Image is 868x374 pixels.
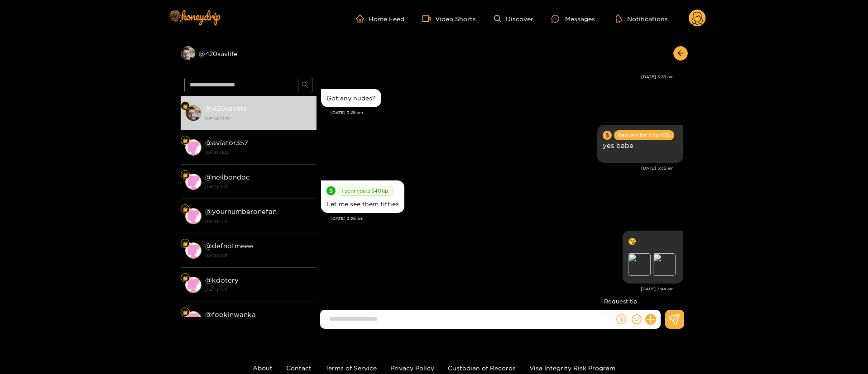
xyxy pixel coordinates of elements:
strong: @ fookinwanka [205,311,256,318]
img: conversation [185,311,201,327]
img: Fan Level [182,104,188,109]
img: Fan Level [182,138,188,143]
strong: @ kdotery [205,276,239,284]
div: Got any nudes? [326,95,376,102]
div: Oct. 4, 3:29 am [321,89,381,107]
span: search [302,81,308,89]
div: Messages [551,14,595,24]
img: Fan Level [182,207,188,212]
div: [DATE] 3:29 am [331,109,683,116]
button: dollar [614,312,628,326]
span: video-camera [422,14,435,23]
strong: [DATE] 15:31 [205,251,312,260]
p: 😘 [628,236,678,246]
button: arrow-left [673,46,688,61]
a: About [253,365,273,371]
a: Terms of Service [325,365,377,371]
strong: [DATE] 15:31 [205,286,312,294]
a: Visa Integrity Risk Program [529,365,615,371]
span: dollar-circle [603,131,612,140]
div: [DATE] 3:36 am [331,215,683,222]
img: conversation [185,139,201,156]
strong: @ neilbondoc [205,173,250,181]
div: Oct. 4, 3:32 am [597,125,683,163]
strong: @ 420savlife [205,104,247,112]
a: Privacy Policy [390,365,434,371]
img: Fan Level [182,172,188,178]
div: [DATE] 3:28 am [321,74,674,80]
img: Fan Level [182,241,188,246]
img: Fan Level [182,310,188,315]
span: Request for a tip 40 $. [614,130,674,140]
span: home [356,14,369,23]
span: smile [632,314,642,324]
img: Fan Level [182,275,188,281]
img: conversation [185,105,201,121]
img: conversation [185,174,201,190]
span: dollar-circle [326,186,336,195]
img: conversation [185,277,201,293]
div: [DATE] 3:44 am [321,286,674,292]
strong: [DATE] 15:31 [205,183,312,191]
strong: [DATE] 03:36 [205,114,312,122]
strong: [DATE] 06:55 [205,148,312,156]
div: Let me see them titties [326,200,399,208]
strong: @ yournumberonefan [205,208,277,215]
div: [DATE] 3:32 am [321,165,674,171]
span: I sent you a $ 40 tip. [338,186,393,196]
span: dollar [616,314,626,324]
a: Contact [286,365,312,371]
button: search [298,78,312,92]
strong: @ aviator357 [205,139,248,147]
div: Oct. 4, 3:36 am [321,180,404,213]
div: @420savlife [181,46,317,61]
img: conversation [185,242,201,259]
strong: @ defnotmeee [205,242,253,250]
span: arrow-left [677,50,684,57]
button: Notifications [613,14,671,23]
a: Discover [494,15,533,23]
a: Custodian of Records [448,365,516,371]
p: yes babe [603,140,678,151]
div: Oct. 4, 3:44 am [623,231,683,284]
a: Video Shorts [422,14,476,23]
img: conversation [185,208,201,224]
strong: [DATE] 15:31 [205,217,312,225]
a: Home Feed [356,14,404,23]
